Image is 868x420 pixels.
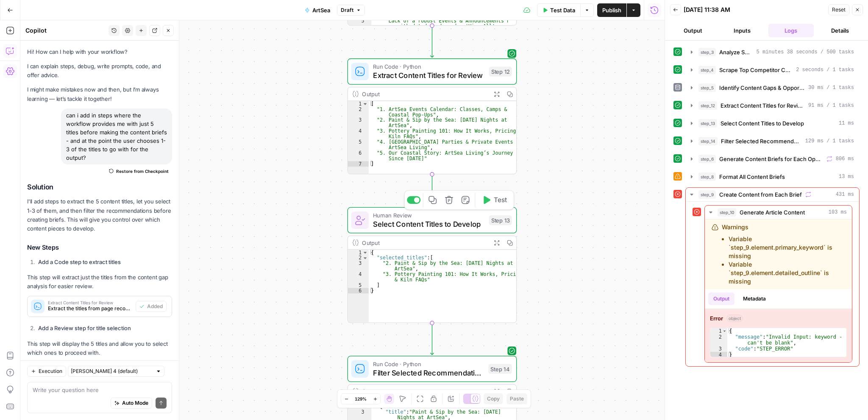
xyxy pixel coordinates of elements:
[550,6,575,14] span: Test Data
[686,117,859,130] button: 11 ms
[348,261,369,272] div: 3
[71,367,152,375] input: Claude Sonnet 4 (default)
[348,161,369,167] div: 7
[710,346,727,352] div: 3
[373,70,484,81] span: Extract Content Titles for Review
[61,108,172,164] div: can i add in steps where the workflow provides me with just 5 titles before making the content br...
[111,398,152,409] button: Auto Mode
[740,208,805,217] span: Generate Article Content
[686,81,859,95] button: 30 ms / 1 tasks
[506,393,527,404] button: Paste
[705,220,852,362] div: 103 ms
[686,152,859,166] button: 806 ms
[808,102,854,109] span: 91 ms / 1 tasks
[38,259,121,265] strong: Add a Code step to extract titles
[719,155,823,163] span: Generate Content Briefs for Each Opportunity
[27,242,172,253] h3: New Steps
[48,305,132,312] span: Extract the titles from page recommendations for user selection
[362,89,487,98] div: Output
[537,3,580,17] button: Test Data
[300,3,335,17] button: ArtSea
[729,235,845,260] li: Variable `step_9.element.primary_keyword` is missing
[136,301,167,312] button: Added
[348,207,517,323] div: Human ReviewSelect Content Titles to DevelopStep 13TestOutput{ "selected_titles":[ "2. Paint & Si...
[808,84,854,92] span: 30 ms / 1 tasks
[348,250,369,255] div: 1
[362,250,368,255] span: Toggle code folding, rows 1 through 6
[698,119,717,128] span: step_13
[710,314,723,323] strong: Error
[710,334,727,346] div: 2
[27,47,172,56] p: Hi! How can I help with your workflow?
[348,117,369,128] div: 3
[698,101,717,110] span: step_12
[27,339,172,357] p: This step will display the 5 titles and allow you to select which ones to proceed with.
[839,120,854,127] span: 11 ms
[116,168,169,175] span: Restore from Checkpoint
[721,101,805,110] span: Extract Content Titles for Review
[698,172,716,181] span: step_8
[805,137,854,145] span: 129 ms / 1 tasks
[768,24,814,37] button: Logs
[729,260,845,286] li: Variable `step_9.element.detailed_outline` is missing
[710,328,727,334] div: 1
[839,173,854,181] span: 13 ms
[312,6,330,14] span: ArtSea
[719,83,805,92] span: Identify Content Gaps & Opportunities
[686,188,859,201] button: 431 ms
[719,190,802,199] span: Create Content from Each Brief
[829,209,847,216] span: 103 ms
[670,24,716,37] button: Output
[373,359,484,368] span: Run Code · Python
[38,325,131,331] strong: Add a Review step for title selection
[373,211,484,220] span: Human Review
[348,283,369,288] div: 5
[362,255,368,261] span: Toggle code folding, rows 2 through 5
[796,66,854,74] span: 2 seconds / 1 tasks
[355,395,367,402] span: 129%
[698,48,716,56] span: step_3
[721,119,804,128] span: Select Content Titles to Develop
[686,99,859,112] button: 91 ms / 1 tasks
[337,5,365,16] button: Draft
[686,134,859,148] button: 129 ms / 1 tasks
[488,364,512,374] div: Step 14
[39,367,62,375] span: Execution
[597,3,626,17] button: Publish
[27,62,172,80] p: I can explain steps, debug, write prompts, code, and offer advice.
[817,24,863,37] button: Details
[373,219,484,230] span: Select Content Titles to Develop
[489,67,512,76] div: Step 12
[705,206,852,219] button: 103 ms
[348,150,369,161] div: 6
[708,292,734,305] button: Output
[721,137,802,145] span: Filter Selected Recommendations
[122,399,148,407] span: Auto Mode
[348,288,369,293] div: 6
[25,26,106,35] div: Copilot
[719,172,785,181] span: Format All Content Briefs
[686,202,859,366] div: 431 ms
[431,174,434,206] g: Edge from step_12 to step_13
[348,58,517,174] div: Run Code · PythonExtract Content Titles for ReviewStep 12Output[ "1. ArtSea Events Calendar: Clas...
[710,352,727,358] div: 4
[698,155,716,163] span: step_6
[27,273,172,291] p: This step will extract just the titles from the content gap analysis for easier review.
[698,66,716,74] span: step_4
[27,183,172,191] h2: Solution
[362,387,487,396] div: Output
[106,166,172,176] button: Restore from Checkpoint
[48,300,132,305] span: Extract Content Titles for Review
[348,128,369,139] div: 4
[348,255,369,261] div: 2
[510,395,524,403] span: Paste
[484,393,503,404] button: Copy
[757,48,854,56] span: 5 minutes 38 seconds / 500 tasks
[698,137,718,145] span: step_14
[27,197,172,233] p: I'll add steps to extract the 5 content titles, let you select 1-3 of them, and then filter the r...
[348,101,369,106] div: 1
[341,6,353,14] span: Draft
[698,83,716,92] span: step_5
[698,190,716,199] span: step_9
[722,223,845,286] div: Warnings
